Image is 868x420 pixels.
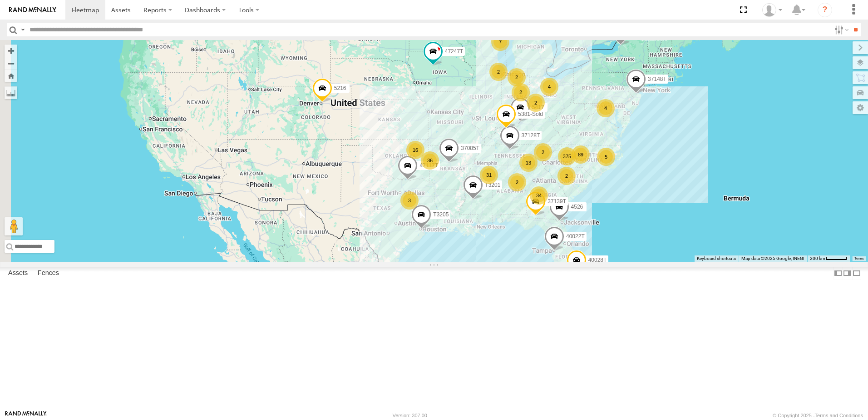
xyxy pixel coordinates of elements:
div: Dwight Wallace [759,3,785,17]
div: 375 [558,147,576,165]
button: Drag Pegman onto the map to open Street View [5,217,23,235]
div: © Copyright 2025 - [773,413,863,418]
div: 34 [530,186,548,205]
label: Dock Summary Table to the Left [833,267,843,280]
div: 7 [491,33,509,51]
button: Keyboard shortcuts [697,255,736,262]
div: 2 [557,167,576,185]
div: 2 [512,83,530,101]
label: Measure [5,86,17,99]
span: 37085T [461,145,479,152]
label: Dock Summary Table to the Right [843,267,852,280]
div: 16 [406,141,424,159]
label: Map Settings [853,101,868,114]
a: Visit our Website [5,411,47,420]
a: Terms (opens in new tab) [854,257,864,260]
span: 47117T [419,163,438,169]
span: 4526 [571,204,583,210]
i: ? [818,3,832,17]
a: Terms and Conditions [815,413,863,418]
button: Zoom out [5,57,17,70]
label: Hide Summary Table [852,267,861,280]
div: 2 [508,173,526,191]
div: 89 [572,145,590,164]
span: 5216 [334,85,346,91]
div: Version: 307.00 [393,413,427,418]
span: 37139T [547,198,566,205]
button: Zoom Home [5,70,17,82]
label: Fences [33,267,64,280]
span: 37128T [522,133,540,139]
label: Search Query [19,23,26,36]
div: 5 [597,148,615,166]
span: 37148T [648,76,666,82]
span: 40028T [588,257,607,264]
span: 5381-Sold [518,111,543,117]
span: T3201 [485,182,500,189]
div: 2 [489,63,508,81]
div: 2 [508,68,526,86]
div: 3 [400,191,419,210]
span: 47247T [445,49,464,55]
button: Zoom in [5,45,17,57]
button: Map Scale: 200 km per 44 pixels [807,255,850,262]
div: 2 [534,143,552,161]
div: 4 [597,99,615,117]
label: Assets [4,267,32,280]
span: Map data ©2025 Google, INEGI [741,256,804,261]
label: Search Filter Options [831,23,850,36]
span: 40022T [566,233,585,240]
div: 13 [519,154,538,172]
span: 200 km [810,256,825,261]
div: 2 [527,94,545,112]
div: 31 [480,166,498,184]
span: T3205 [433,211,449,218]
img: rand-logo.svg [9,7,56,13]
div: 4 [540,78,558,96]
div: 36 [421,151,439,170]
